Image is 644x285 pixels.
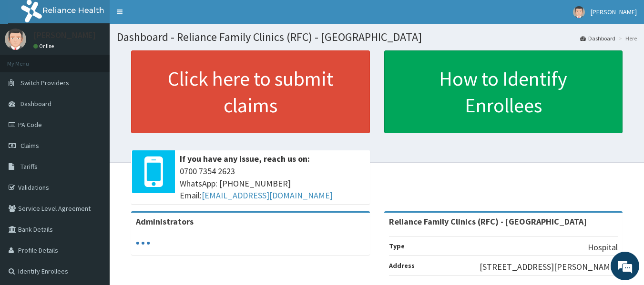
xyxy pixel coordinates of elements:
span: Dashboard [20,99,51,108]
b: Administrators [136,216,194,227]
li: Here [616,34,637,42]
b: Address [389,261,415,270]
b: Type [389,242,405,250]
a: How to Identify Enrollees [384,50,623,133]
b: If you have any issue, reach us on: [180,153,310,164]
p: Hospital [588,241,618,254]
a: Click here to submit claims [131,50,370,133]
svg: audio-loading [136,236,150,250]
span: Tariffs [20,162,38,171]
span: Switch Providers [20,79,69,87]
h1: Dashboard - Reliance Family Clinics (RFC) - [GEOGRAPHIC_DATA] [117,31,637,43]
img: User Image [573,6,585,18]
p: [PERSON_NAME] [33,31,96,39]
span: Claims [20,141,39,150]
a: [EMAIL_ADDRESS][DOMAIN_NAME] [202,190,333,201]
a: Dashboard [580,34,615,42]
img: User Image [5,29,26,50]
span: [PERSON_NAME] [591,8,637,16]
span: 0700 7354 2623 WhatsApp: [PHONE_NUMBER] Email: [180,165,365,202]
strong: Reliance Family Clinics (RFC) - [GEOGRAPHIC_DATA] [389,216,587,227]
p: [STREET_ADDRESS][PERSON_NAME] [480,261,618,273]
a: Online [33,43,56,49]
